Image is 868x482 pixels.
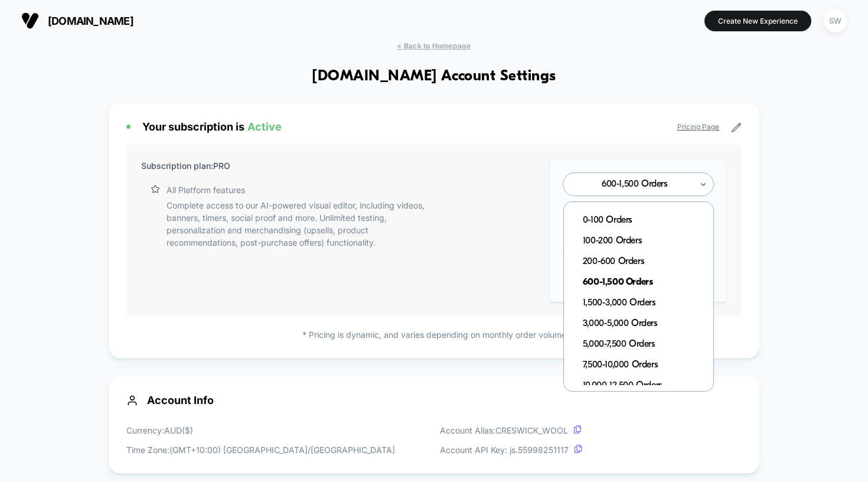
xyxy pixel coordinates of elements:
[167,199,428,249] p: Complete access to our AI-powered visual editor, including videos, banners, timers, social proof ...
[576,293,713,314] div: 1,500-3,000 Orders
[820,9,850,33] button: SW
[704,11,811,31] button: Create New Experience
[576,179,692,190] div: 600-1,500 Orders
[126,328,742,341] p: * Pricing is dynamic, and varies depending on monthly order volume
[576,210,713,231] div: 0-100 Orders
[824,9,847,32] div: SW
[576,334,713,355] div: 5,000-7,500 Orders
[440,424,582,437] p: Account Alias: CRESWICK_WOOL
[167,184,245,196] p: All Platform features
[142,120,282,133] span: Your subscription is
[677,122,719,131] a: Pricing Page
[576,314,713,334] div: 3,000-5,000 Orders
[141,159,230,172] p: Subscription plan: PRO
[440,444,582,456] p: Account API Key: js. 55998251117
[247,120,282,133] span: Active
[576,355,713,376] div: 7,500-10,000 Orders
[312,68,556,85] h1: [DOMAIN_NAME] Account Settings
[18,11,137,30] button: [DOMAIN_NAME]
[576,231,713,252] div: 100-200 Orders
[21,12,39,30] img: Visually logo
[576,272,713,293] div: 600-1,500 Orders
[126,424,395,437] p: Currency: AUD ( $ )
[576,252,713,272] div: 200-600 Orders
[126,394,742,406] span: Account Info
[397,41,471,50] span: < Back to Homepage
[126,444,395,456] p: Time Zone: (GMT+10:00) [GEOGRAPHIC_DATA]/[GEOGRAPHIC_DATA]
[48,15,133,27] span: [DOMAIN_NAME]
